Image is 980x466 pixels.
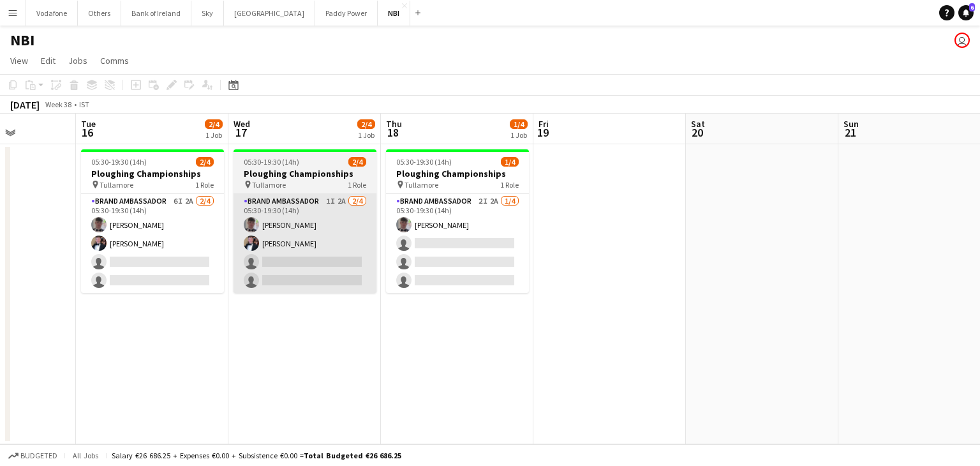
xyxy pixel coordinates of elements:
[348,180,366,190] span: 1 Role
[537,125,549,140] span: 19
[95,52,134,69] a: Comms
[348,157,366,167] span: 2/4
[969,3,975,11] span: 6
[224,1,315,26] button: [GEOGRAPHIC_DATA]
[500,180,519,190] span: 1 Role
[954,33,970,48] app-user-avatar: Katie Shovlin
[205,130,222,140] div: 1 Job
[70,451,101,460] span: All jobs
[81,118,96,130] span: Tue
[191,1,224,26] button: Sky
[234,194,376,293] app-card-role: Brand Ambassador1I2A2/405:30-19:30 (14h)[PERSON_NAME][PERSON_NAME]
[958,5,974,20] a: 6
[196,157,214,167] span: 2/4
[91,157,147,167] span: 05:30-19:30 (14h)
[6,449,59,463] button: Budgeted
[315,1,378,26] button: Paddy Power
[386,149,529,293] app-job-card: 05:30-19:30 (14h)1/4Ploughing Championships Tullamore1 RoleBrand Ambassador2I2A1/405:30-19:30 (14...
[10,55,28,66] span: View
[358,130,375,140] div: 1 Job
[384,125,402,140] span: 18
[232,125,250,140] span: 17
[10,98,40,111] div: [DATE]
[244,157,299,167] span: 05:30-19:30 (14h)
[5,52,33,69] a: View
[378,1,410,26] button: NBI
[112,451,401,460] div: Salary €26 686.25 + Expenses €0.00 + Subsistence €0.00 =
[68,55,87,66] span: Jobs
[121,1,191,26] button: Bank of Ireland
[81,149,224,293] app-job-card: 05:30-19:30 (14h)2/4Ploughing Championships Tullamore1 RoleBrand Ambassador6I2A2/405:30-19:30 (14...
[195,180,214,190] span: 1 Role
[386,194,529,293] app-card-role: Brand Ambassador2I2A1/405:30-19:30 (14h)[PERSON_NAME]
[538,118,549,130] span: Fri
[386,118,402,130] span: Thu
[252,180,286,190] span: Tullamore
[510,119,528,129] span: 1/4
[205,119,223,129] span: 2/4
[843,118,859,130] span: Sun
[41,55,56,66] span: Edit
[234,149,376,293] app-job-card: 05:30-19:30 (14h)2/4Ploughing Championships Tullamore1 RoleBrand Ambassador1I2A2/405:30-19:30 (14...
[20,451,57,460] span: Budgeted
[63,52,93,69] a: Jobs
[510,130,527,140] div: 1 Job
[842,125,859,140] span: 21
[386,168,529,179] h3: Ploughing Championships
[36,52,61,69] a: Edit
[42,100,74,109] span: Week 38
[234,168,376,179] h3: Ploughing Championships
[691,118,705,130] span: Sat
[689,125,705,140] span: 20
[100,55,129,66] span: Comms
[234,118,250,130] span: Wed
[396,157,452,167] span: 05:30-19:30 (14h)
[100,180,133,190] span: Tullamore
[79,125,96,140] span: 16
[304,451,401,460] span: Total Budgeted €26 686.25
[405,180,438,190] span: Tullamore
[79,100,89,109] div: IST
[81,168,224,179] h3: Ploughing Championships
[78,1,121,26] button: Others
[26,1,78,26] button: Vodafone
[357,119,375,129] span: 2/4
[81,194,224,293] app-card-role: Brand Ambassador6I2A2/405:30-19:30 (14h)[PERSON_NAME][PERSON_NAME]
[10,31,34,50] h1: NBI
[501,157,519,167] span: 1/4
